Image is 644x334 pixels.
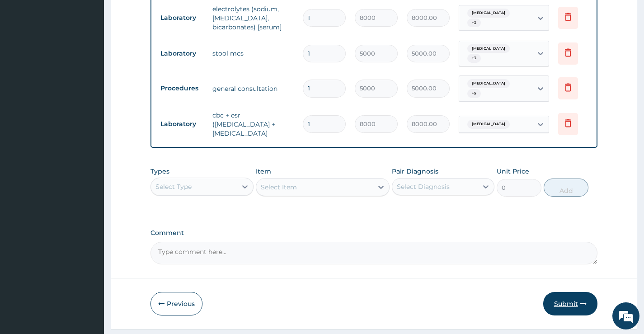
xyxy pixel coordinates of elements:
[148,5,170,26] div: Minimize live chat window
[467,120,510,129] span: [MEDICAL_DATA]
[150,168,169,175] label: Types
[467,89,481,98] span: + 5
[544,179,588,197] button: Add
[208,44,298,62] td: stool mcs
[208,106,298,142] td: cbc + esr ([MEDICAL_DATA] + [MEDICAL_DATA]
[467,79,510,88] span: [MEDICAL_DATA]
[150,292,202,315] button: Previous
[17,45,37,68] img: d_794563401_company_1708531726252_794563401
[208,80,298,98] td: general consultation
[467,9,510,18] span: [MEDICAL_DATA]
[52,106,125,197] span: We're online!
[156,9,208,26] td: Laboratory
[392,167,438,176] label: Pair Diagnosis
[5,231,172,263] textarea: Type your message and hit 'Enter'
[156,45,208,62] td: Laboratory
[156,116,208,132] td: Laboratory
[155,182,192,191] div: Select Type
[467,54,481,63] span: + 3
[256,167,271,176] label: Item
[397,182,450,191] div: Select Diagnosis
[467,44,510,53] span: [MEDICAL_DATA]
[156,80,208,97] td: Procedures
[150,229,597,237] label: Comment
[47,51,152,62] div: Chat with us now
[543,292,597,315] button: Submit
[467,19,481,28] span: + 3
[497,167,529,176] label: Unit Price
